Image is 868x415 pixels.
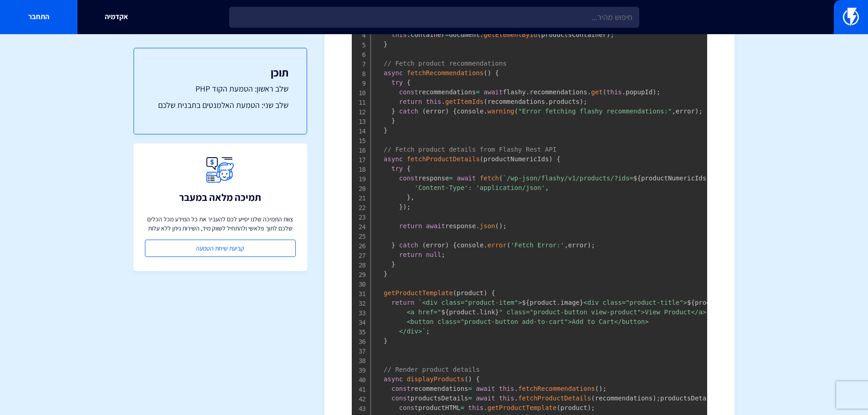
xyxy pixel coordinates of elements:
span: . [483,241,487,249]
span: get [591,88,602,96]
span: getProductTemplate [488,404,557,411]
span: ; [442,251,445,258]
span: async [384,69,403,77]
span: product [457,289,483,297]
span: . [622,88,626,96]
span: ( [514,108,518,115]
span: } [384,337,387,344]
span: { [453,241,457,249]
span: ( [495,222,499,230]
span: await [457,174,476,182]
span: ) [606,31,610,38]
span: ` [418,299,422,306]
span: . [407,31,411,38]
span: , [545,184,549,191]
span: ) [499,222,503,230]
span: { [476,375,479,383]
span: this [606,88,622,96]
input: חיפוש מהיר... [229,7,639,28]
span: } [391,241,395,249]
span: } [495,308,499,316]
span: const [399,174,418,182]
span: fetchProductDetails [407,155,480,163]
span: . [442,98,445,105]
span: ; [503,222,506,230]
span: return [391,299,415,306]
span: ( [464,375,468,383]
span: async [384,375,403,383]
span: } [706,174,710,182]
span: ) [445,241,449,249]
span: return [399,98,422,105]
span: await [426,222,445,230]
span: . [545,98,549,105]
span: fetch [480,174,499,182]
span: await [476,395,495,402]
span: getItemIds [445,98,483,105]
span: getProductTemplate [384,289,453,297]
span: { [491,289,495,297]
span: } [407,194,411,201]
span: ( [507,241,510,249]
span: this [499,395,514,402]
span: . [526,88,529,96]
span: product image [522,299,584,306]
span: ) [403,203,406,210]
span: null [426,251,442,258]
span: } [391,117,395,124]
span: ; [699,108,702,115]
span: await [483,88,503,96]
span: // Fetch product details from Flashy Rest API [384,146,556,153]
span: "Error fetching flashy recommendations:" [518,108,672,115]
span: ( [483,69,487,77]
span: json [480,222,495,230]
p: צוות התמיכה שלנו יסייע לכם להעביר את כל המידע מכל הכלים שלכם לתוך פלאשי ולהתחיל לשווק מיד, השירות... [145,215,296,233]
span: } [384,41,387,48]
span: , [564,241,568,249]
span: , [672,108,675,115]
span: this [391,31,407,38]
span: { [453,108,457,115]
span: } [384,127,387,134]
span: ${ [687,299,695,306]
span: ) [695,108,699,115]
span: /wp-json/flashy/v1/products/?ids= [507,174,633,182]
span: product name [687,299,745,306]
span: ) [483,289,487,297]
span: ; [591,241,595,249]
span: ; [657,88,660,96]
span: ( [591,395,595,402]
span: catch [399,241,418,249]
span: async [384,155,403,163]
span: ; [583,98,587,105]
span: } [391,108,395,115]
span: ( [422,241,426,249]
span: ( [480,155,483,163]
span: } [384,270,387,277]
span: displayProducts [407,375,464,383]
span: <div class="product-item"> [422,299,522,306]
span: <div class="product-title"> [583,299,687,306]
span: ; [610,31,614,38]
span: ${ [522,299,530,306]
span: 'Content-Type' [415,184,468,191]
h3: תוכן [152,67,288,78]
span: // Fetch product recommendations [384,60,507,67]
a: שלב שני: הטמעת האלמנטים בתבנית שלכם [152,99,288,111]
span: getElementById [483,31,537,38]
span: ( [453,289,457,297]
span: try [391,79,403,86]
span: productNumericIds [633,174,710,182]
span: product link [442,308,499,316]
span: . [514,395,518,402]
span: ${ [442,308,449,316]
a: שלב ראשון: הטמעת הקוד PHP [152,83,288,95]
span: } [580,299,583,306]
span: " class="product-button view-product">View Product</a> <button class="product-button add-to-cart"... [376,308,706,335]
span: = [461,404,464,411]
span: ) [488,69,491,77]
h3: תמיכה מלאה במעבר [179,192,261,203]
span: = [445,31,449,38]
span: . [483,404,487,411]
span: ; [603,385,606,392]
